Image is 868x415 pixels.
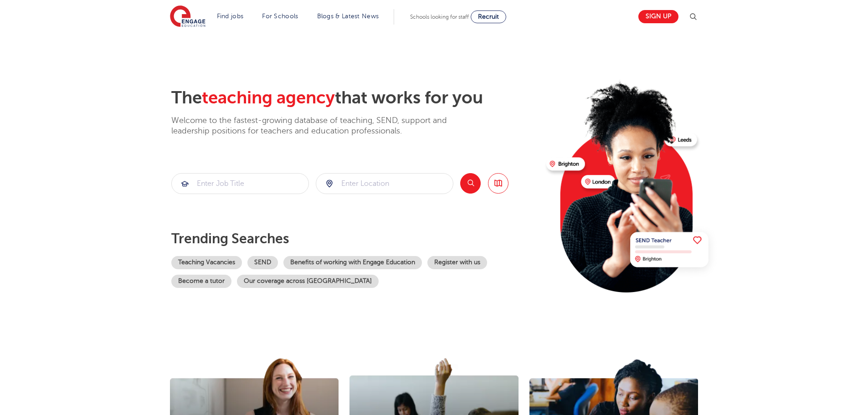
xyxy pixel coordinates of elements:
[170,5,205,28] img: Engage Education
[172,174,308,194] input: Submit
[217,13,244,20] a: Find jobs
[471,10,506,23] a: Recruit
[427,256,487,269] a: Register with us
[638,10,678,23] a: Sign up
[317,13,379,20] a: Blogs & Latest News
[316,173,453,194] div: Submit
[171,173,309,194] div: Submit
[410,14,469,20] span: Schools looking for staff
[202,88,335,108] span: teaching agency
[171,275,231,288] a: Become a tutor
[171,87,539,108] h2: The that works for you
[283,256,422,269] a: Benefits of working with Engage Education
[460,173,481,194] button: Search
[237,275,379,288] a: Our coverage across [GEOGRAPHIC_DATA]
[262,13,298,20] a: For Schools
[171,231,539,247] p: Trending searches
[171,115,472,137] p: Welcome to the fastest-growing database of teaching, SEND, support and leadership positions for t...
[316,174,453,194] input: Submit
[478,13,499,20] span: Recruit
[171,256,242,269] a: Teaching Vacancies
[247,256,278,269] a: SEND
